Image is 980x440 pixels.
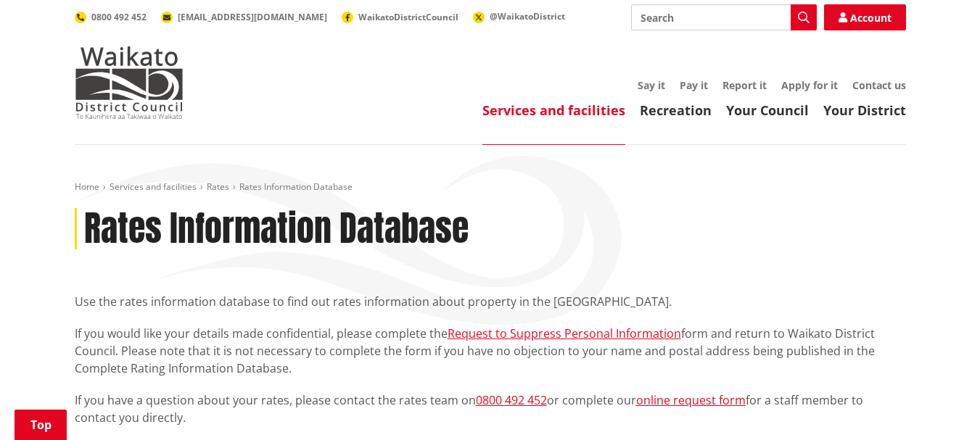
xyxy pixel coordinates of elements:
a: Home [75,180,99,193]
input: Search input [631,4,817,30]
a: Say it [638,78,665,92]
a: Top [15,410,67,440]
a: Services and facilities [482,101,625,119]
a: Account [824,4,906,30]
p: Use the rates information database to find out rates information about property in the [GEOGRAPHI... [75,293,906,310]
a: Your District [823,101,906,119]
a: Report it [722,78,767,92]
img: Waikato District Council - Te Kaunihera aa Takiwaa o Waikato [75,46,184,119]
a: Apply for it [781,78,838,92]
a: Recreation [640,101,712,119]
a: WaikatoDistrictCouncil [342,11,458,23]
nav: breadcrumb [75,181,906,194]
a: Services and facilities [110,180,197,193]
h1: Rates Information Database [84,208,469,250]
a: 0800 492 452 [476,392,547,408]
p: If you would like your details made confidential, please complete the form and return to Waikato ... [75,325,906,377]
a: 0800 492 452 [75,11,147,23]
span: WaikatoDistrictCouncil [358,11,458,23]
a: Your Council [726,101,809,119]
span: @WaikatoDistrict [490,10,565,22]
p: If you have a question about your rates, please contact the rates team on or complete our for a s... [75,391,906,426]
span: [EMAIL_ADDRESS][DOMAIN_NAME] [178,11,327,23]
a: [EMAIL_ADDRESS][DOMAIN_NAME] [161,11,327,23]
span: Rates Information Database [239,180,353,193]
a: @WaikatoDistrict [473,10,565,22]
span: 0800 492 452 [91,11,147,23]
a: Contact us [852,78,906,92]
a: Rates [207,180,229,193]
a: online request form [636,392,746,408]
a: Request to Suppress Personal Information [448,325,681,341]
a: Pay it [680,78,708,92]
